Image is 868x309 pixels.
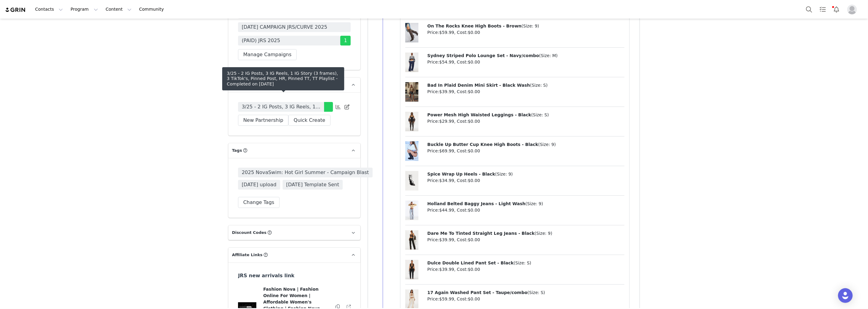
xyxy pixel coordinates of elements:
span: Dulce Double Lined Pant Set - Black [427,260,514,265]
p: ( ) [427,112,624,118]
p: Hi [PERSON_NAME], You order has been accepted! [2,2,208,17]
span: Tags [232,147,242,154]
button: Profile [844,5,863,14]
span: 3/25 - 2 IG Posts, 3 IG Reels, 1 IG Story (3 frames), 3 TikTok's, Pinned Post, HR, Pinned TT, TT ... [242,103,320,111]
span: $0.00 [468,178,480,183]
span: Bad In Plaid Denim Mini Skirt - Black Wash [427,83,530,88]
span: $0.00 [468,267,480,272]
a: Tasks [816,2,830,16]
span: $59.99 [439,30,454,35]
span: Spice Wrap Up Heels - Black [427,172,495,176]
p: Price: , Cost: [427,59,624,65]
span: $29.99 [439,119,454,124]
span: Power Mesh High Waisted Leggings - Black [427,112,531,117]
h3: JRS new arrivals link [238,272,337,279]
span: Size: 9 [540,142,554,147]
span: 17 Again Washed Pant Set - Taupe/combo [427,290,527,295]
span: $0.00 [468,89,480,94]
p: ( ) [427,260,624,266]
span: Affiliate Links [232,252,262,258]
span: [DATE] Template Sent [283,180,343,190]
span: $0.00 [468,148,480,153]
a: 3/25 - 2 IG Posts, 3 IG Reels, 1 IG Story (3 frames), 3 TikTok's, Pinned Post, HR, Pinned TT, TT ... [238,102,324,112]
span: $39.99 [439,237,454,242]
span: $39.99 [439,267,454,272]
span: $0.00 [468,237,480,242]
span: $39.99 [439,89,454,94]
span: Size: 9 [527,201,541,206]
span: Size: M [541,53,556,58]
span: $54.99 [439,60,454,64]
p: Price: , Cost: [427,237,624,243]
span: $0.00 [468,30,480,35]
span: 1 [340,36,351,45]
span: Ensure this link is in your bio: [15,45,70,49]
span: [DATE] CAMPAIGN JRS/CURVE 2025 [242,24,327,31]
a: HERE [115,40,127,45]
span: Size: 9 [497,172,511,176]
span: $0.00 [468,208,480,213]
a: Community [136,2,170,16]
span: Size: 9 [536,231,551,236]
span: Size: S [529,290,544,295]
span: [DATE] upload [238,180,280,190]
span: $34.99 [439,178,454,183]
p: Please stay in touch with your account manager once you receive your package. [2,21,208,26]
p: Price: , Cost: [427,296,624,302]
button: Content [102,2,135,16]
button: Contacts [31,2,67,16]
span: Holland Belted Baggy Jeans - Light Wash [427,201,525,206]
p: ( ) [427,23,624,29]
span: Sit tight and relax until your order delivers! [15,49,94,54]
div: 3/25 - 2 IG Posts, 3 IG Reels, 1 IG Story (3 frames), 3 TikTok's, Pinned Post, HR, Pinned TT, TT ... [227,71,340,87]
strong: Next Steps: [2,31,26,35]
span: (PAID) JRS 2025 [242,37,280,44]
span: Size: 9 [523,24,537,28]
span: Buckle Up Butter Cup Knee High Boots - Black [427,142,538,147]
span: Size: S [533,112,547,117]
span: $69.99 [439,148,454,153]
p: Price: , Cost: [427,89,624,95]
span: On The Rocks Knee High Boots - Brown [427,24,522,28]
p: Price: , Cost: [427,207,624,213]
button: Quick Create [288,115,331,126]
img: grin logo [5,7,26,13]
p: ( ) [427,171,624,177]
div: Open Intercom Messenger [838,288,853,303]
p: ( ) [427,201,624,207]
button: Notifications [830,2,843,16]
button: Search [802,2,816,16]
p: ( ) [427,82,624,89]
span: Size: S [532,83,546,88]
p: ( ) [427,230,624,237]
p: ( ) [427,289,624,296]
button: Program [67,2,102,16]
p: Price: , Cost: [427,118,624,125]
span: Size: S [515,260,530,265]
p: ( ) [427,53,624,59]
span: Discount Codes [232,230,266,236]
span: $0.00 [468,60,480,64]
p: Price: , Cost: [427,266,624,273]
p: Price: , Cost: [427,177,624,184]
p: Price: , Cost: [427,29,624,36]
span: Like & comment on at least 3 posts on our Instagram [15,40,127,45]
button: New Partnership [238,115,288,126]
span: $59.99 [439,296,454,301]
img: placeholder-profile.jpg [847,5,857,14]
button: Manage Campaigns [238,49,297,60]
span: $0.00 [468,119,480,124]
span: 2025 NovaSwim: Hot Girl Summer - Campaign Blast [238,168,373,177]
span: $44.99 [439,208,454,213]
p: ( ) [427,141,624,148]
span: Sydney Striped Polo Lounge Set - Navy/combo [427,53,539,58]
button: Change Tags [238,197,280,208]
p: Price: , Cost: [427,148,624,154]
span: Dare Me To Tinted Straight Leg Jeans - Black [427,231,535,236]
span: $0.00 [468,296,480,301]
